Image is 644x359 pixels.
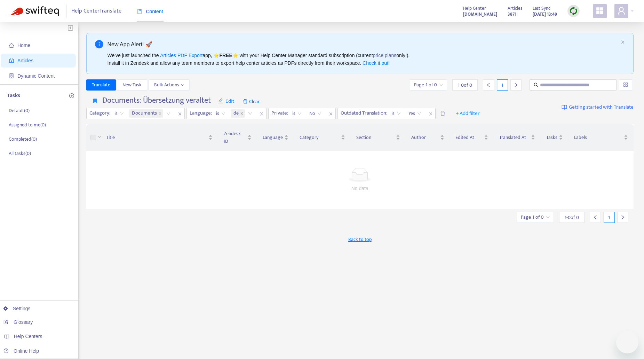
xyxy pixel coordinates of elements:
span: Labels [574,134,622,141]
th: Category [294,124,351,151]
span: Content [137,9,163,14]
p: Completed ( 0 ) [9,135,37,143]
span: Translate [92,81,110,89]
b: FREE [219,53,232,58]
span: de [231,109,245,118]
button: close [621,40,625,45]
span: Help Center [463,5,486,12]
strong: [DATE] 13:48 [533,10,557,18]
a: price plans [373,53,397,58]
span: Edited At [455,134,483,141]
span: + Add filter [456,109,480,118]
div: We've just launched the app, ⭐ ⭐️ with your Help Center Manager standard subscription (current on... [108,52,618,67]
th: Translated At [494,124,540,151]
div: 1 [604,212,615,223]
button: + Add filter [451,108,485,119]
span: Zendesk ID [224,130,246,145]
img: sync.dc5367851b00ba804db3.png [569,7,578,15]
span: delete [440,111,445,116]
span: Language [263,134,283,141]
span: Category : [87,108,111,119]
button: Translate [86,79,116,91]
span: is [216,108,225,119]
span: down [97,135,102,139]
span: left [486,83,491,87]
span: close [257,110,266,118]
div: 1 [497,79,508,91]
span: is [391,108,401,119]
th: Author [406,124,450,151]
span: Back to top [348,236,372,243]
span: Documents [132,109,157,118]
img: Swifteq [10,6,59,16]
th: Tasks [541,124,569,151]
span: de [233,109,239,118]
span: container [9,73,14,78]
span: Last Sync [533,5,550,12]
button: New Task [117,79,147,91]
a: Glossary [3,319,33,325]
span: delete [243,99,248,104]
th: Section [351,124,406,151]
span: Outdated Translation : [338,108,388,119]
span: user [617,7,626,15]
span: Help Centers [14,334,42,339]
span: home [9,43,14,48]
strong: [DOMAIN_NAME] [463,10,497,18]
span: right [514,83,518,87]
span: Help Center Translate [71,5,121,18]
span: Author [411,134,439,141]
a: [DOMAIN_NAME] [463,10,497,18]
span: close [426,110,435,118]
span: right [620,215,625,220]
h4: Documents: Übersetzung veraltet [102,96,211,105]
button: Bulk Actionsdown [149,79,190,91]
span: Articles [17,58,33,63]
span: Clear [239,96,263,107]
span: plus-circle [69,93,74,98]
p: Assigned to me ( 0 ) [9,121,46,128]
span: is [292,108,302,119]
p: Tasks [7,92,20,100]
span: Home [17,42,30,48]
a: Articles PDF Export [160,53,202,58]
span: info-circle [95,40,103,48]
a: Settings [3,306,31,311]
span: 1 - 0 of 0 [458,81,472,89]
span: is [114,108,124,119]
span: Private : [269,108,289,119]
button: editEdit [213,96,240,107]
span: No [309,108,321,119]
span: Section [356,134,395,141]
span: 1 - 0 of 0 [565,214,579,221]
span: New Task [122,81,142,89]
th: Edited At [450,124,494,151]
span: Title [106,134,207,141]
th: Language [257,124,294,151]
iframe: Schaltfläche zum Öffnen des Messaging-Fensters [616,331,638,353]
th: Title [101,124,218,151]
span: account-book [9,58,14,63]
span: Dynamic Content [17,73,55,79]
div: No data [95,185,626,192]
span: Translated At [499,134,529,141]
a: Getting started with Translate [562,96,634,119]
span: down [181,83,184,87]
span: close [326,110,335,118]
span: close [175,110,184,118]
p: All tasks ( 0 ) [9,150,31,157]
span: Documents [129,109,163,118]
a: Online Help [3,348,39,354]
span: Articles [508,5,522,12]
span: Category [300,134,340,141]
span: close [240,112,244,115]
span: appstore [596,7,604,15]
span: Bulk Actions [154,81,184,89]
span: edit [218,98,223,103]
th: Labels [569,124,634,151]
span: Edit [218,97,234,106]
span: Yes [408,108,421,119]
strong: 3871 [508,10,516,18]
p: Default ( 0 ) [9,107,30,114]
